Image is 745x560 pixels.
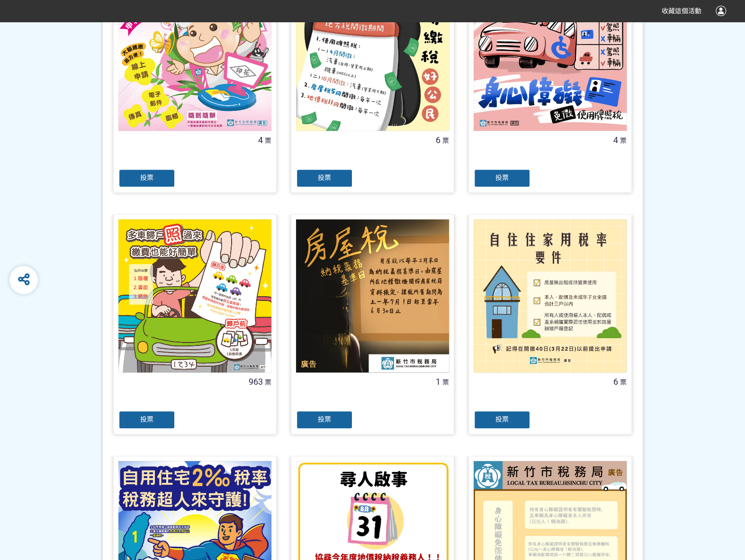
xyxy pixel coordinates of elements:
span: 投票 [140,174,153,181]
a: 1票投票 [291,214,454,434]
span: 6 [436,135,440,145]
span: 票 [620,137,627,145]
span: 投票 [495,174,509,181]
span: 1 [436,377,440,387]
span: 票 [265,137,271,145]
span: 4 [613,135,618,145]
span: 票 [442,379,449,386]
span: 投票 [318,174,331,181]
span: 投票 [495,415,509,423]
span: 投票 [318,415,331,423]
span: 票 [442,137,449,145]
span: 6 [613,377,618,387]
span: 票 [265,379,271,386]
span: 收藏這個活動 [662,7,701,15]
span: 票 [620,379,627,386]
a: 6票投票 [468,214,632,434]
a: 963票投票 [113,214,277,434]
span: 4 [258,135,263,145]
span: 963 [249,377,263,387]
span: 投票 [140,415,153,423]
